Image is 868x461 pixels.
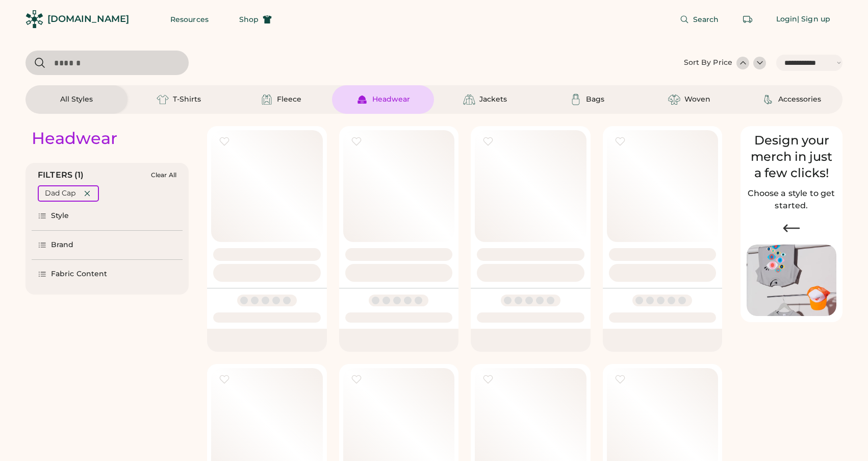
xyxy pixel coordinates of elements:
button: Resources [158,9,221,30]
span: Search [693,16,719,23]
div: Login [776,14,798,25]
div: Bags [586,94,604,105]
button: Search [668,9,731,30]
div: Accessories [778,94,821,105]
img: Jackets Icon [463,93,475,106]
div: Fleece [277,94,301,105]
button: Shop [227,9,284,30]
div: T-Shirts [173,94,201,105]
div: Headwear [32,128,117,149]
div: [DOMAIN_NAME] [47,13,129,26]
img: Image of Lisa Congdon Eye Print on T-Shirt and Hat [747,245,836,317]
img: Fleece Icon [261,93,273,106]
div: Woven [684,94,710,105]
div: Jackets [479,94,507,105]
div: All Styles [60,94,93,105]
div: Headwear [372,94,410,105]
img: Bags Icon [570,93,582,106]
img: Headwear Icon [356,93,368,106]
div: | Sign up [797,14,830,25]
div: Brand [51,240,74,250]
div: FILTERS (1) [38,169,84,181]
img: T-Shirts Icon [157,93,169,106]
img: Accessories Icon [762,93,774,106]
img: Rendered Logo - Screens [25,10,43,28]
div: Style [51,211,69,221]
div: Design your merch in just a few clicks! [747,132,836,181]
div: Fabric Content [51,269,107,279]
div: Dad Cap [45,188,75,199]
div: Clear All [151,172,176,179]
img: Woven Icon [668,93,680,106]
h2: Choose a style to get started. [747,187,836,212]
div: Sort By Price [684,58,732,68]
span: Shop [239,16,259,23]
button: Retrieve an order [737,9,758,30]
